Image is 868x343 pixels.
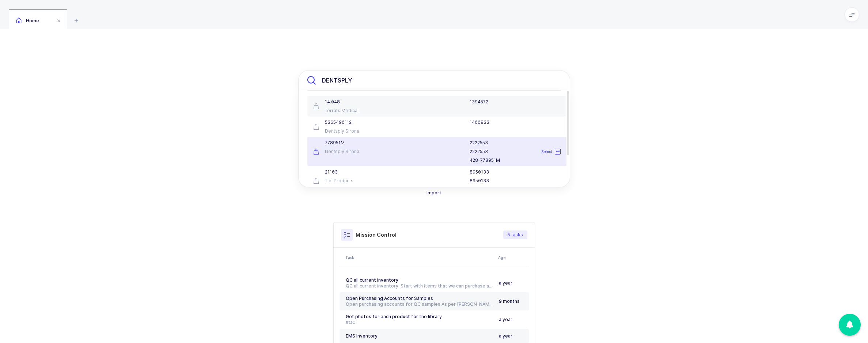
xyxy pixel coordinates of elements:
div: Tidi Products [313,178,390,184]
span: EMS Inventory [346,333,378,339]
span: Get photos for each product for the library [346,314,442,319]
div: 8950133 [470,169,561,175]
div: Terrats Medical [313,108,390,114]
span: 5 tasks [508,232,523,238]
div: Age [498,255,527,260]
div: 661-21103 [470,187,561,193]
div: Dentsply Sirona [313,128,390,134]
span: a year [499,317,512,322]
div: Select [524,144,565,159]
div: 1400833 [470,119,561,125]
div: 2222553 [470,140,561,146]
div: Task [345,255,494,260]
h3: Mission Control [356,231,397,239]
div: #QC [346,320,493,325]
span: a year [499,280,512,286]
div: 8950133 [470,178,561,184]
div: QC all current inventory. Start with items that we can purchase a sample from Schein. #[GEOGRAPHI... [346,283,493,289]
span: a year [499,333,512,339]
input: Search [298,70,570,91]
div: 21103 [313,169,390,175]
div: Open purchasing accounts for QC samples As per [PERSON_NAME], we had an account with [PERSON_NAME... [346,301,493,307]
div: 1394572 [470,99,561,105]
div: 778951M [313,140,390,146]
div: Dentsply Sirona [313,149,390,155]
span: Open Purchasing Accounts for Samples [346,296,433,301]
div: 428-778951M [470,157,561,163]
div: 14.048 [313,99,390,105]
span: QC all current inventory [346,277,398,283]
div: 5365490112 [313,119,390,125]
span: 9 months [499,298,520,304]
div: 2222553 [470,149,561,155]
span: Home [16,18,39,23]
